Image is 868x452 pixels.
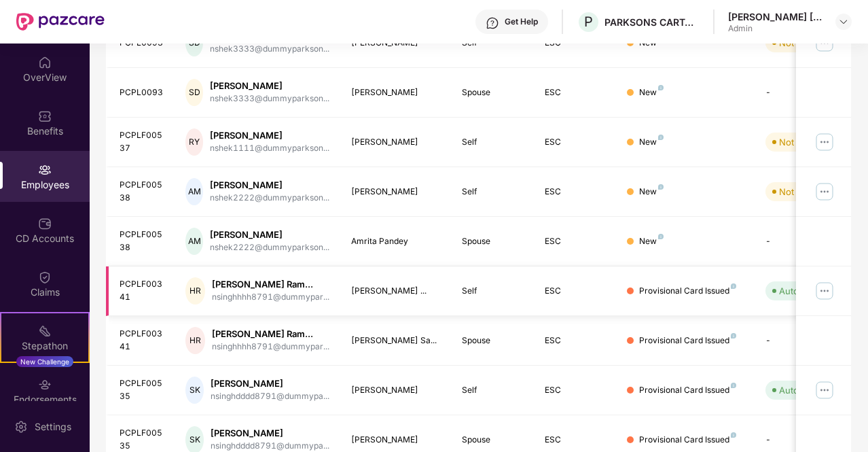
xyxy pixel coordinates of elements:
[639,434,736,447] div: Provisional Card Issued
[505,16,538,27] div: Get Help
[814,181,835,203] img: manageButton
[351,434,440,447] div: [PERSON_NAME]
[731,383,736,388] img: svg+xml;base64,PHN2ZyB4bWxucz0iaHR0cDovL3d3dy53My5vcmcvMjAwMC9zdmciIHdpZHRoPSI4IiBoZWlnaHQ9IjgiIH...
[211,427,329,440] div: [PERSON_NAME]
[351,384,440,397] div: [PERSON_NAME]
[728,10,823,23] div: [PERSON_NAME] [PERSON_NAME]
[210,241,329,254] div: nshek2222@dummyparkson...
[731,283,736,289] img: svg+xml;base64,PHN2ZyB4bWxucz0iaHR0cDovL3d3dy53My5vcmcvMjAwMC9zdmciIHdpZHRoPSI4IiBoZWlnaHQ9IjgiIH...
[462,334,523,347] div: Spouse
[731,333,736,338] img: svg+xml;base64,PHN2ZyB4bWxucz0iaHR0cDovL3d3dy53My5vcmcvMjAwMC9zdmciIHdpZHRoPSI4IiBoZWlnaHQ9IjgiIH...
[545,334,606,347] div: ESC
[38,324,52,338] img: svg+xml;base64,PHN2ZyB4bWxucz0iaHR0cDovL3d3dy53My5vcmcvMjAwMC9zdmciIHdpZHRoPSIyMSIgaGVpZ2h0PSIyMC...
[211,377,329,390] div: [PERSON_NAME]
[462,384,523,397] div: Self
[779,185,829,198] div: Not Verified
[545,285,606,298] div: ESC
[38,109,52,123] img: svg+xml;base64,PHN2ZyBpZD0iQmVuZWZpdHMiIHhtbG5zPSJodHRwOi8vd3d3LnczLm9yZy8yMDAwL3N2ZyIgd2lkdGg9Ij...
[120,328,164,353] div: PCPLF00341
[185,277,205,305] div: HR
[16,13,105,31] img: New Pazcare Logo
[639,334,736,347] div: Provisional Card Issued
[584,14,593,30] span: P
[639,86,664,99] div: New
[351,86,440,99] div: [PERSON_NAME]
[351,334,440,347] div: [PERSON_NAME] Sa...
[185,79,203,106] div: SD
[545,136,606,149] div: ESC
[658,85,664,90] img: svg+xml;base64,PHN2ZyB4bWxucz0iaHR0cDovL3d3dy53My5vcmcvMjAwMC9zdmciIHdpZHRoPSI4IiBoZWlnaHQ9IjgiIH...
[351,285,440,298] div: [PERSON_NAME] ...
[728,23,823,34] div: Admin
[838,16,849,27] img: svg+xml;base64,PHN2ZyBpZD0iRHJvcGRvd24tMzJ4MzIiIHhtbG5zPSJodHRwOi8vd3d3LnczLm9yZy8yMDAwL3N2ZyIgd2...
[185,377,204,404] div: SK
[185,327,205,354] div: HR
[212,291,329,304] div: nsinghhhh8791@dummypar...
[210,80,329,92] div: [PERSON_NAME]
[210,92,329,105] div: nshek3333@dummyparkson...
[462,434,523,447] div: Spouse
[210,142,329,155] div: nshek1111@dummyparkson...
[779,135,829,149] div: Not Verified
[212,341,329,353] div: nsinghhhh8791@dummypar...
[210,129,329,142] div: [PERSON_NAME]
[545,235,606,248] div: ESC
[210,179,329,192] div: [PERSON_NAME]
[185,178,203,205] div: AM
[351,186,440,198] div: [PERSON_NAME]
[1,339,88,353] div: Stepathon
[212,278,329,291] div: [PERSON_NAME] Ram...
[38,378,52,392] img: svg+xml;base64,PHN2ZyBpZD0iRW5kb3JzZW1lbnRzIiB4bWxucz0iaHR0cDovL3d3dy53My5vcmcvMjAwMC9zdmciIHdpZH...
[545,434,606,447] div: ESC
[14,420,28,434] img: svg+xml;base64,PHN2ZyBpZD0iU2V0dGluZy0yMHgyMCIgeG1sbnM9Imh0dHA6Ly93d3cudzMub3JnLzIwMDAvc3ZnIiB3aW...
[658,234,664,239] img: svg+xml;base64,PHN2ZyB4bWxucz0iaHR0cDovL3d3dy53My5vcmcvMjAwMC9zdmciIHdpZHRoPSI4IiBoZWlnaHQ9IjgiIH...
[658,135,664,140] img: svg+xml;base64,PHN2ZyB4bWxucz0iaHR0cDovL3d3dy53My5vcmcvMjAwMC9zdmciIHdpZHRoPSI4IiBoZWlnaHQ9IjgiIH...
[210,43,329,56] div: nshek3333@dummyparkson...
[38,271,52,284] img: svg+xml;base64,PHN2ZyBpZD0iQ2xhaW0iIHhtbG5zPSJodHRwOi8vd3d3LnczLm9yZy8yMDAwL3N2ZyIgd2lkdGg9IjIwIi...
[351,235,440,248] div: Amrita Pandey
[210,192,329,205] div: nshek2222@dummyparkson...
[38,163,52,177] img: svg+xml;base64,PHN2ZyBpZD0iRW1wbG95ZWVzIiB4bWxucz0iaHR0cDovL3d3dy53My5vcmcvMjAwMC9zdmciIHdpZHRoPS...
[814,131,835,153] img: manageButton
[210,228,329,241] div: [PERSON_NAME]
[185,128,203,156] div: RY
[38,217,52,230] img: svg+xml;base64,PHN2ZyBpZD0iQ0RfQWNjb3VudHMiIGRhdGEtbmFtZT0iQ0QgQWNjb3VudHMiIHhtbG5zPSJodHRwOi8vd3...
[212,328,329,341] div: [PERSON_NAME] Ram...
[639,136,664,149] div: New
[185,228,203,255] div: AM
[120,377,164,403] div: PCPLF00535
[351,136,440,149] div: [PERSON_NAME]
[779,383,833,397] div: Auto Verified
[462,136,523,149] div: Self
[639,384,736,397] div: Provisional Card Issued
[462,186,523,198] div: Self
[462,86,523,99] div: Spouse
[211,390,329,403] div: nsinghdddd8791@dummypa...
[120,86,164,99] div: PCPL0093
[16,356,73,367] div: New Challenge
[755,316,851,366] td: -
[814,379,835,401] img: manageButton
[545,86,606,99] div: ESC
[545,186,606,198] div: ESC
[120,179,164,205] div: PCPLF00538
[639,285,736,298] div: Provisional Card Issued
[120,129,164,155] div: PCPLF00537
[462,285,523,298] div: Self
[486,16,499,30] img: svg+xml;base64,PHN2ZyBpZD0iSGVscC0zMngzMiIgeG1sbnM9Imh0dHA6Ly93d3cudzMub3JnLzIwMDAvc3ZnIiB3aWR0aD...
[545,384,606,397] div: ESC
[755,68,851,118] td: -
[604,16,700,29] div: PARKSONS CARTAMUNDI PVT LTD
[779,284,833,298] div: Auto Verified
[462,235,523,248] div: Spouse
[658,184,664,190] img: svg+xml;base64,PHN2ZyB4bWxucz0iaHR0cDovL3d3dy53My5vcmcvMjAwMC9zdmciIHdpZHRoPSI4IiBoZWlnaHQ9IjgiIH...
[755,217,851,266] td: -
[120,228,164,254] div: PCPLF00538
[120,278,164,304] div: PCPLF00341
[639,186,664,198] div: New
[731,432,736,438] img: svg+xml;base64,PHN2ZyB4bWxucz0iaHR0cDovL3d3dy53My5vcmcvMjAwMC9zdmciIHdpZHRoPSI4IiBoZWlnaHQ9IjgiIH...
[814,280,835,302] img: manageButton
[31,420,75,434] div: Settings
[639,235,664,248] div: New
[38,56,52,69] img: svg+xml;base64,PHN2ZyBpZD0iSG9tZSIgeG1sbnM9Imh0dHA6Ly93d3cudzMub3JnLzIwMDAvc3ZnIiB3aWR0aD0iMjAiIG...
